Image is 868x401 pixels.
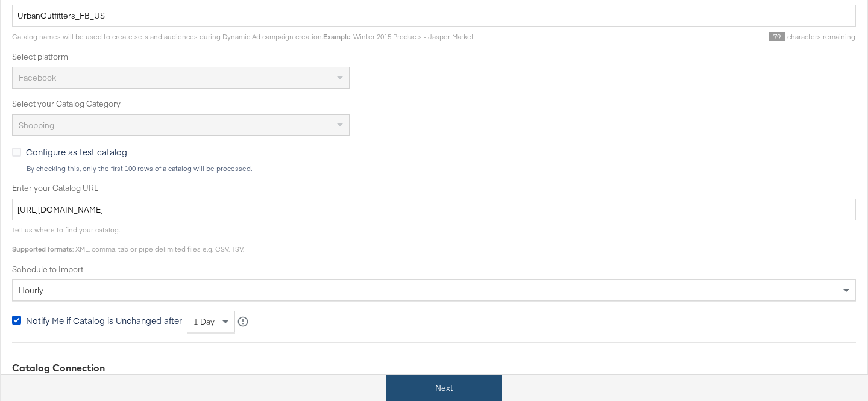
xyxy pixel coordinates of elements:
span: Shopping [19,120,54,131]
div: characters remaining [474,32,856,42]
div: Catalog Connection [12,361,856,375]
span: 1 day [193,316,215,327]
div: By checking this, only the first 100 rows of a catalog will be processed. [26,164,856,173]
input: Name your catalog e.g. My Dynamic Product Catalog [12,5,856,27]
strong: Example [323,32,350,41]
span: Notify Me if Catalog is Unchanged after [26,314,182,326]
span: Facebook [19,72,56,83]
strong: Supported formats [12,244,72,253]
input: Enter Catalog URL, e.g. http://www.example.com/products.xml [12,199,856,221]
span: hourly [19,285,43,296]
label: Select your Catalog Category [12,98,856,110]
label: Enter your Catalog URL [12,182,856,194]
label: Select platform [12,51,856,63]
span: Catalog names will be used to create sets and audiences during Dynamic Ad campaign creation. : Wi... [12,32,474,41]
label: Schedule to Import [12,264,856,275]
span: 79 [769,32,785,41]
span: Configure as test catalog [26,146,127,158]
span: Tell us where to find your catalog. : XML, comma, tab or pipe delimited files e.g. CSV, TSV. [12,225,244,253]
